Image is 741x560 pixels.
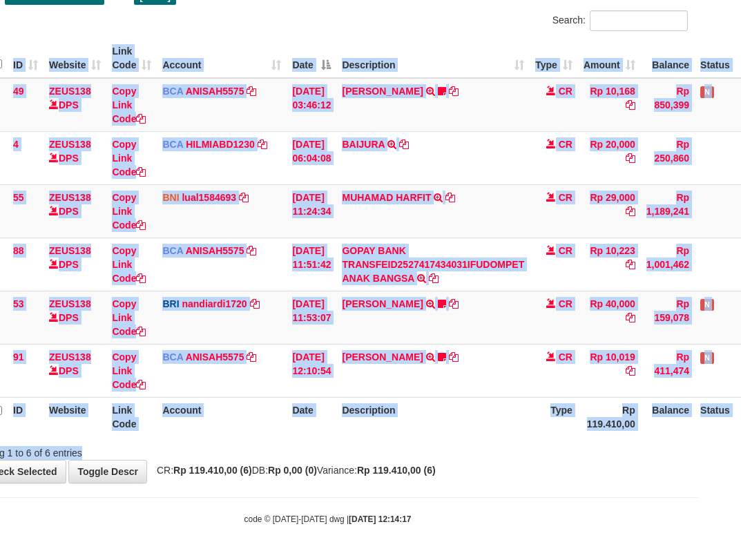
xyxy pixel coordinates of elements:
[578,131,641,184] td: Rp 20,000
[342,351,423,363] a: [PERSON_NAME]
[112,86,146,124] a: Copy Link Code
[49,139,91,150] a: ZEUS138
[342,245,524,284] a: GOPAY BANK TRANSFEID2527417434031IFUDOMPET ANAK BANGSA
[578,184,641,238] td: Rp 29,000
[559,298,572,309] span: CR
[336,397,530,436] th: Description
[700,299,714,311] span: Has Note
[44,78,106,132] td: DPS
[244,514,412,524] small: code © [DATE]-[DATE] dwg |
[162,351,183,363] span: BCA
[449,86,459,97] a: Copy INA PAUJANAH to clipboard
[49,86,91,97] a: ZEUS138
[182,192,236,203] a: lual1584693
[287,39,336,78] th: Date: activate to sort column descending
[268,465,317,476] strong: Rp 0,00 (0)
[552,10,688,31] label: Search:
[162,139,183,150] span: BCA
[449,351,459,363] a: Copy SITI AISYAH to clipboard
[49,192,91,203] a: ZEUS138
[626,206,635,217] a: Copy Rp 29,000 to clipboard
[559,351,572,363] span: CR
[13,298,24,309] span: 53
[186,139,255,150] a: HILMIABD1230
[112,192,146,231] a: Copy Link Code
[44,131,106,184] td: DPS
[287,397,336,436] th: Date
[49,298,91,309] a: ZEUS138
[162,86,183,97] span: BCA
[336,39,530,78] th: Description: activate to sort column ascending
[641,184,695,238] td: Rp 1,189,241
[342,192,431,203] a: MUHAMAD HARFIT
[162,192,179,203] span: BNI
[530,39,578,78] th: Type: activate to sort column ascending
[112,139,146,177] a: Copy Link Code
[44,397,106,436] th: Website
[287,131,336,184] td: [DATE] 06:04:08
[157,397,287,436] th: Account
[357,465,436,476] strong: Rp 119.410,00 (6)
[250,298,260,309] a: Copy nandiardi1720 to clipboard
[13,139,19,150] span: 4
[349,514,411,524] strong: [DATE] 12:14:17
[13,245,24,256] span: 88
[44,184,106,238] td: DPS
[700,86,714,98] span: Has Note
[13,86,24,97] span: 49
[578,397,641,436] th: Rp 119.410,00
[8,39,44,78] th: ID: activate to sort column ascending
[641,78,695,132] td: Rp 850,399
[287,344,336,397] td: [DATE] 12:10:54
[150,465,436,476] span: CR: DB: Variance:
[578,344,641,397] td: Rp 10,019
[641,131,695,184] td: Rp 250,860
[559,245,572,256] span: CR
[695,397,735,436] th: Status
[186,245,244,256] a: ANISAH5575
[44,344,106,397] td: DPS
[342,139,385,150] a: BAIJURA
[68,460,147,483] a: Toggle Descr
[641,39,695,78] th: Balance
[578,238,641,291] td: Rp 10,223
[186,86,244,97] a: ANISAH5575
[445,192,455,203] a: Copy MUHAMAD HARFIT to clipboard
[700,352,714,364] span: Has Note
[287,291,336,344] td: [DATE] 11:53:07
[49,351,91,363] a: ZEUS138
[247,245,256,256] a: Copy ANISAH5575 to clipboard
[13,192,24,203] span: 55
[44,39,106,78] th: Website: activate to sort column ascending
[106,397,157,436] th: Link Code
[641,238,695,291] td: Rp 1,001,462
[287,184,336,238] td: [DATE] 11:24:34
[247,351,256,363] a: Copy ANISAH5575 to clipboard
[641,344,695,397] td: Rp 411,474
[182,298,247,309] a: nandiardi1720
[162,245,183,256] span: BCA
[13,351,24,363] span: 91
[559,192,572,203] span: CR
[578,39,641,78] th: Amount: activate to sort column ascending
[626,99,635,110] a: Copy Rp 10,168 to clipboard
[49,245,91,256] a: ZEUS138
[342,298,423,309] a: [PERSON_NAME]
[559,139,572,150] span: CR
[112,245,146,284] a: Copy Link Code
[44,291,106,344] td: DPS
[626,153,635,164] a: Copy Rp 20,000 to clipboard
[247,86,256,97] a: Copy ANISAH5575 to clipboard
[626,259,635,270] a: Copy Rp 10,223 to clipboard
[186,351,244,363] a: ANISAH5575
[530,397,578,436] th: Type
[429,273,439,284] a: Copy GOPAY BANK TRANSFEID2527417434031IFUDOMPET ANAK BANGSA to clipboard
[695,39,735,78] th: Status
[449,298,459,309] a: Copy BASILIUS CHARL to clipboard
[239,192,249,203] a: Copy lual1584693 to clipboard
[626,312,635,323] a: Copy Rp 40,000 to clipboard
[578,291,641,344] td: Rp 40,000
[8,397,44,436] th: ID
[44,238,106,291] td: DPS
[112,298,146,337] a: Copy Link Code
